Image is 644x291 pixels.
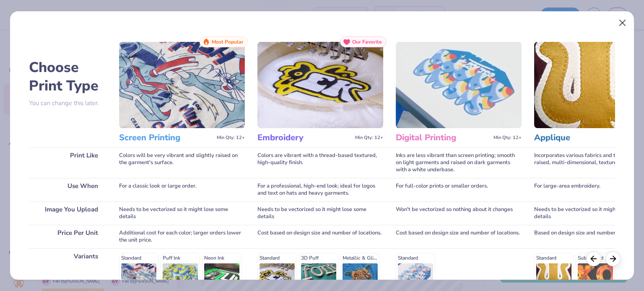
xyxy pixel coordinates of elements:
[119,147,245,178] div: Colors will be very vibrant and slightly raised on the garment's surface.
[257,42,383,128] img: Embroidery
[396,201,522,225] div: Won't be vectorized so nothing about it changes
[355,135,383,141] span: Min Qty: 12+
[257,225,383,248] div: Cost based on design size and number of locations.
[257,201,383,225] div: Needs to be vectorized so it might lose some details
[29,178,106,201] div: Use When
[534,132,628,143] h3: Applique
[257,132,352,143] h3: Embroidery
[29,201,106,225] div: Image You Upload
[29,225,106,248] div: Price Per Unit
[29,100,106,107] p: You can change this later.
[119,178,245,201] div: For a classic look or large order.
[212,39,244,45] span: Most Popular
[217,135,245,141] span: Min Qty: 12+
[29,147,106,178] div: Print Like
[119,132,213,143] h3: Screen Printing
[119,201,245,225] div: Needs to be vectorized so it might lose some details
[493,135,522,141] span: Min Qty: 12+
[396,42,522,128] img: Digital Printing
[615,15,631,31] button: Close
[396,178,522,201] div: For full-color prints or smaller orders.
[119,42,245,128] img: Screen Printing
[396,132,490,143] h3: Digital Printing
[257,147,383,178] div: Colors are vibrant with a thread-based textured, high-quality finish.
[119,225,245,248] div: Additional cost for each color; larger orders lower the unit price.
[257,178,383,201] div: For a professional, high-end look; ideal for logos and text on hats and heavy garments.
[396,225,522,248] div: Cost based on design size and number of locations.
[352,39,382,45] span: Our Favorite
[29,58,106,95] h2: Choose Print Type
[396,147,522,178] div: Inks are less vibrant than screen printing; smooth on light garments and raised on dark garments ...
